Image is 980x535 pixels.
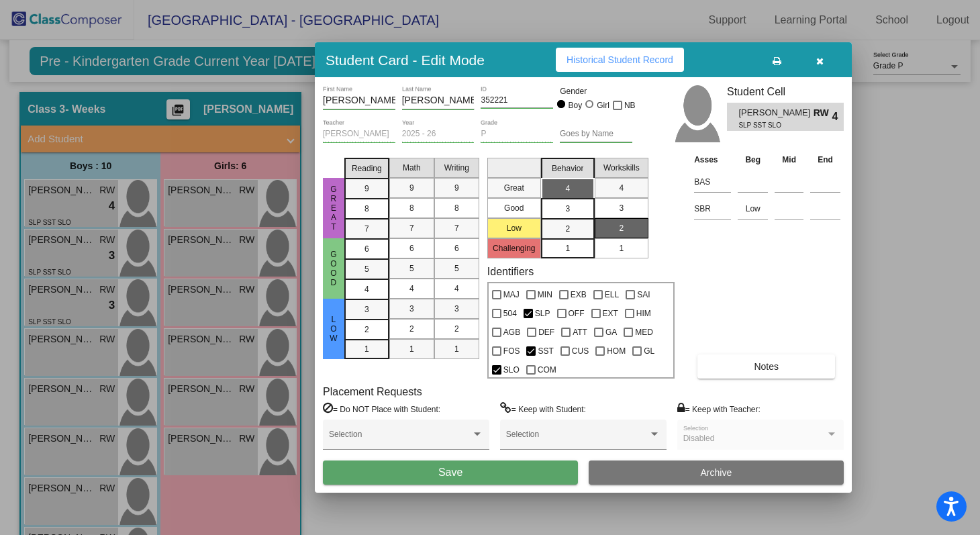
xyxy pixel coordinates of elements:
span: DEF [538,324,554,340]
span: NB [624,97,636,113]
span: [PERSON_NAME] [738,106,813,120]
span: Notes [754,361,779,372]
span: SLO [503,362,520,378]
span: GL [644,343,654,359]
th: End [807,152,844,167]
span: Save [438,467,462,478]
label: = Keep with Teacher: [677,402,761,416]
span: 1 [409,343,414,355]
span: 3 [619,202,624,214]
button: Notes [697,354,835,379]
span: EXT [603,305,618,322]
span: 3 [565,203,570,215]
span: 6 [364,243,369,255]
span: 1 [565,242,570,254]
span: 5 [409,262,414,275]
span: HIM [636,305,651,322]
span: 2 [565,223,570,235]
span: 2 [454,323,459,335]
mat-label: Gender [560,85,632,97]
span: 9 [364,183,369,195]
span: HOM [607,343,626,359]
span: 3 [409,303,414,315]
span: 1 [619,242,624,254]
span: 4 [565,183,570,195]
span: Historical Student Record [567,54,673,65]
span: 4 [619,182,624,194]
input: teacher [323,130,395,139]
span: 4 [364,283,369,295]
span: 4 [454,283,459,295]
span: ELL [605,287,619,303]
span: OFF [569,305,585,322]
span: 9 [454,182,459,194]
span: 5 [454,262,459,275]
input: grade [481,130,553,139]
span: Math [403,162,421,174]
th: Mid [771,152,807,167]
span: EXB [571,287,587,303]
span: 4 [409,283,414,295]
span: FOS [503,343,520,359]
th: Asses [691,152,734,167]
div: Girl [596,99,609,111]
span: Writing [444,162,469,174]
label: Identifiers [487,265,534,278]
button: Archive [589,460,844,485]
span: 2 [409,323,414,335]
span: 8 [454,202,459,214]
input: year [402,130,475,139]
span: MED [635,324,653,340]
button: Historical Student Record [556,48,684,72]
h3: Student Card - Edit Mode [326,52,485,68]
span: 8 [409,202,414,214]
input: Enter ID [481,96,553,105]
span: MAJ [503,287,520,303]
span: MIN [538,287,552,303]
span: Good [328,250,340,287]
label: = Do NOT Place with Student: [323,402,440,416]
span: 4 [832,109,844,125]
span: ATT [573,324,587,340]
span: 5 [364,263,369,275]
span: Reading [352,162,382,175]
span: GA [605,324,617,340]
span: Archive [701,467,732,478]
span: 7 [409,222,414,234]
span: SLP SST SLO [738,120,803,130]
span: Disabled [683,434,715,443]
span: Low [328,315,340,343]
span: AGB [503,324,520,340]
span: Behavior [552,162,583,175]
span: 2 [619,222,624,234]
span: 9 [409,182,414,194]
h3: Student Cell [727,85,844,98]
button: Save [323,460,578,485]
th: Beg [734,152,771,167]
span: Workskills [603,162,640,174]
input: goes by name [560,130,632,139]
span: 7 [364,223,369,235]
span: SLP [535,305,550,322]
span: 6 [454,242,459,254]
label: = Keep with Student: [500,402,586,416]
span: 504 [503,305,517,322]
input: assessment [694,199,731,219]
span: 3 [454,303,459,315]
span: 3 [364,303,369,315]
span: RW [814,106,832,120]
span: 8 [364,203,369,215]
span: 1 [454,343,459,355]
span: SAI [637,287,650,303]
span: 2 [364,324,369,336]
span: 7 [454,222,459,234]
span: COM [538,362,556,378]
span: CUS [572,343,589,359]
span: Great [328,185,340,232]
label: Placement Requests [323,385,422,398]
div: Boy [568,99,583,111]
span: 6 [409,242,414,254]
span: 1 [364,343,369,355]
input: assessment [694,172,731,192]
span: SST [538,343,553,359]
